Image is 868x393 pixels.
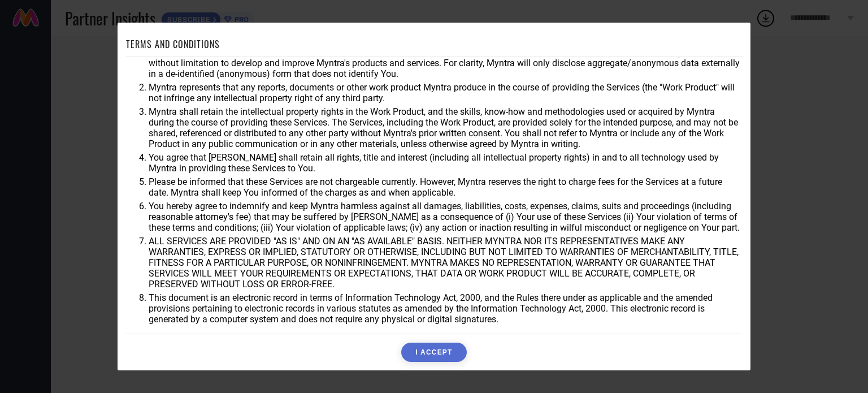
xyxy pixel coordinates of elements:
[149,236,742,290] li: ALL SERVICES ARE PROVIDED "AS IS" AND ON AN "AS AVAILABLE" BASIS. NEITHER MYNTRA NOR ITS REPRESEN...
[149,106,742,149] li: Myntra shall retain the intellectual property rights in the Work Product, and the skills, know-ho...
[149,176,742,198] li: Please be informed that these Services are not chargeable currently. However, Myntra reserves the...
[149,292,742,325] li: This document is an electronic record in terms of Information Technology Act, 2000, and the Rules...
[149,152,742,174] li: You agree that [PERSON_NAME] shall retain all rights, title and interest (including all intellect...
[149,201,742,233] li: You hereby agree to indemnify and keep Myntra harmless against all damages, liabilities, costs, e...
[149,82,742,103] li: Myntra represents that any reports, documents or other work product Myntra produce in the course ...
[401,343,466,362] button: I ACCEPT
[149,47,742,79] li: You agree that Myntra may use aggregate and anonymized data for any business purpose during or af...
[126,37,220,51] h1: TERMS AND CONDITIONS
